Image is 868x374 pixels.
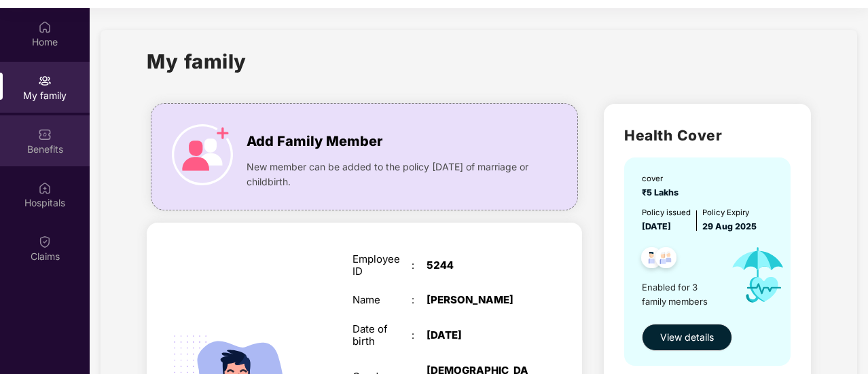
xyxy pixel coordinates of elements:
[427,259,530,272] div: 5244
[649,243,683,276] img: svg+xml;base64,PHN2ZyB4bWxucz0iaHR0cDovL3d3dy53My5vcmcvMjAwMC9zdmciIHdpZHRoPSI0OC45NDMiIGhlaWdodD...
[38,235,52,248] img: svg+xml;base64,PHN2ZyBpZD0iQ2xhaW0iIHhtbG5zPSJodHRwOi8vd3d3LnczLm9yZy8yMDAwL3N2ZyIgd2lkdGg9IjIwIi...
[247,131,382,152] span: Add Family Member
[642,324,732,351] button: View details
[38,74,52,88] img: svg+xml;base64,PHN2ZyB3aWR0aD0iMjAiIGhlaWdodD0iMjAiIHZpZXdCb3g9IjAgMCAyMCAyMCIgZmlsbD0ibm9uZSIgeG...
[427,329,530,341] div: [DATE]
[38,181,52,195] img: svg+xml;base64,PHN2ZyBpZD0iSG9zcGl0YWxzIiB4bWxucz0iaHR0cDovL3d3dy53My5vcmcvMjAwMC9zdmciIHdpZHRoPS...
[412,294,427,306] div: :
[427,294,530,306] div: [PERSON_NAME]
[660,330,714,345] span: View details
[352,294,412,306] div: Name
[352,253,412,278] div: Employee ID
[642,221,671,231] span: [DATE]
[635,243,668,276] img: svg+xml;base64,PHN2ZyB4bWxucz0iaHR0cDovL3d3dy53My5vcmcvMjAwMC9zdmciIHdpZHRoPSI0OC45NDMiIGhlaWdodD...
[38,128,52,141] img: svg+xml;base64,PHN2ZyBpZD0iQmVuZWZpdHMiIHhtbG5zPSJodHRwOi8vd3d3LnczLm9yZy8yMDAwL3N2ZyIgd2lkdGg9Ij...
[642,206,691,219] div: Policy issued
[147,46,247,77] h1: My family
[642,280,720,308] span: Enabled for 3 family members
[642,187,683,198] span: ₹5 Lakhs
[720,233,797,317] img: icon
[172,124,233,185] img: icon
[702,221,757,231] span: 29 Aug 2025
[642,172,683,185] div: cover
[624,124,790,147] h2: Health Cover
[412,259,427,272] div: :
[38,20,52,34] img: svg+xml;base64,PHN2ZyBpZD0iSG9tZSIgeG1sbnM9Imh0dHA6Ly93d3cudzMub3JnLzIwMDAvc3ZnIiB3aWR0aD0iMjAiIG...
[247,160,535,189] span: New member can be added to the policy [DATE] of marriage or childbirth.
[352,323,412,348] div: Date of birth
[412,329,427,341] div: :
[702,206,757,219] div: Policy Expiry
